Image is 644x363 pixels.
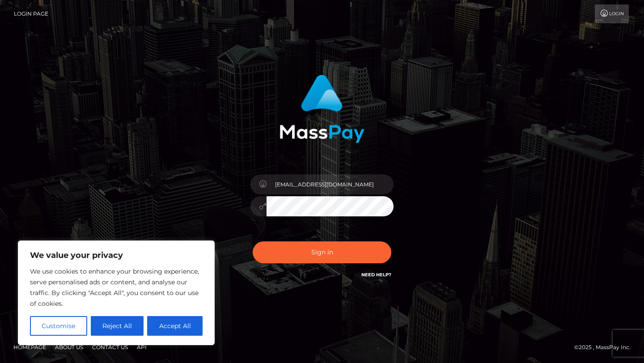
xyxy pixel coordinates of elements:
[253,241,391,263] button: Sign in
[280,75,364,143] img: MassPay Login
[30,250,203,261] p: We value your privacy
[18,241,215,345] div: We value your privacy
[14,4,48,23] a: Login Page
[133,340,150,354] a: API
[89,340,131,354] a: Contact Us
[51,340,87,354] a: About Us
[595,4,629,23] a: Login
[10,340,50,354] a: Homepage
[147,316,203,336] button: Accept All
[30,316,87,336] button: Customise
[91,316,144,336] button: Reject All
[361,272,391,278] a: Need Help?
[574,342,637,352] div: © 2025 , MassPay Inc.
[267,174,394,194] input: Username...
[30,266,203,309] p: We use cookies to enhance your browsing experience, serve personalised ads or content, and analys...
